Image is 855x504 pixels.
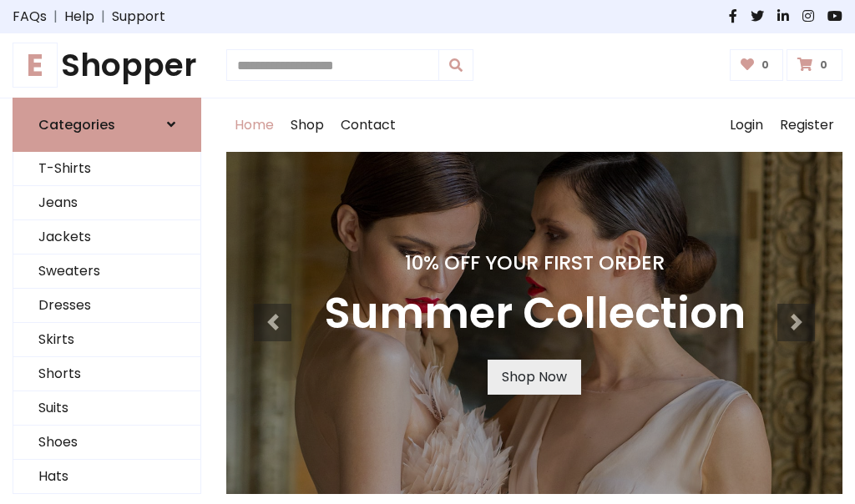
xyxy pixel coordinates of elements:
[13,255,200,289] a: Sweaters
[488,360,581,395] a: Shop Now
[721,98,772,152] a: Login
[13,7,47,27] a: FAQs
[282,98,332,152] a: Shop
[13,460,200,494] a: Hats
[226,98,282,152] a: Home
[112,7,165,27] a: Support
[13,152,200,186] a: T-Shirts
[324,251,746,275] h4: 10% Off Your First Order
[13,426,200,460] a: Shoes
[94,7,112,27] span: |
[13,98,201,152] a: Categories
[47,7,64,27] span: |
[13,289,200,323] a: Dresses
[13,47,201,84] a: EShopper
[13,357,200,391] a: Shorts
[13,391,200,426] a: Suits
[64,7,94,27] a: Help
[730,49,784,81] a: 0
[757,58,773,73] span: 0
[816,58,832,73] span: 0
[13,323,200,357] a: Skirts
[787,49,842,81] a: 0
[13,220,200,255] a: Jackets
[38,117,115,133] h6: Categories
[324,288,746,340] h3: Summer Collection
[772,98,842,152] a: Register
[332,98,404,152] a: Contact
[13,47,201,84] h1: Shopper
[13,186,200,220] a: Jeans
[13,43,58,88] span: E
